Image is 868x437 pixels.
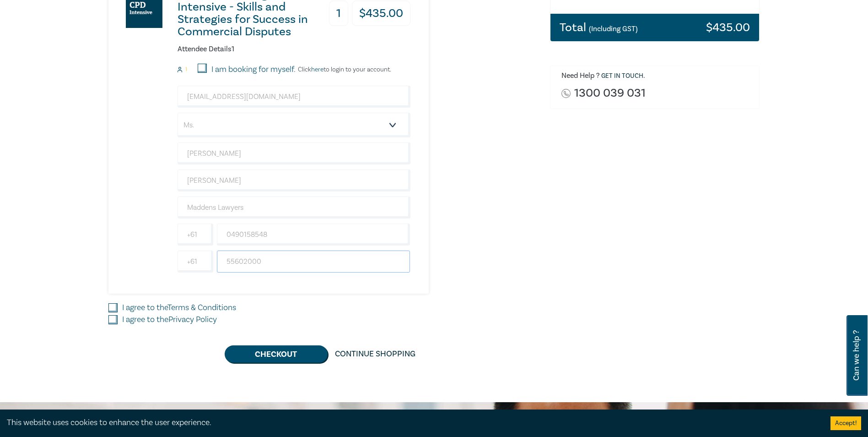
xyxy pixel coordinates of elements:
[122,314,217,326] label: I agree to the
[328,345,423,363] a: Continue Shopping
[311,66,323,74] a: here
[561,71,753,81] h6: Need Help ? .
[560,22,638,33] h3: Total
[178,224,213,246] input: +61
[167,302,236,313] a: Terms & Conditions
[225,345,328,363] button: Checkout
[706,22,750,33] h3: $ 435.00
[574,87,646,99] a: 1300 039 031
[178,86,410,108] input: Attendee Email*
[122,302,236,314] label: I agree to the
[7,417,817,429] div: This website uses cookies to enhance the user experience.
[589,24,638,33] small: (Including GST)
[217,251,410,273] input: Phone
[329,1,348,26] h3: 1
[352,1,410,26] h3: $ 435.00
[178,45,410,54] h6: Attendee Details 1
[178,142,410,164] input: First Name*
[185,66,187,73] small: 1
[178,169,410,191] input: Last Name*
[296,66,391,73] p: Click to login to your account.
[217,224,410,246] input: Mobile*
[852,321,861,390] span: Can we help ?
[178,197,410,218] input: Company
[168,314,217,325] a: Privacy Policy
[830,416,861,430] button: Accept cookies
[211,64,296,76] label: I am booking for myself.
[178,251,213,273] input: +61
[601,72,643,80] a: Get in touch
